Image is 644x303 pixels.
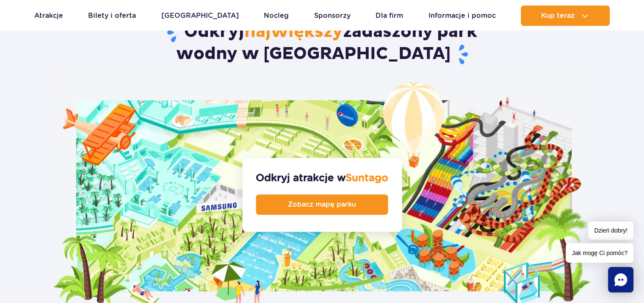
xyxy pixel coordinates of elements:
[345,171,388,184] span: Suntago
[256,171,388,184] strong: Odkryj atrakcje w
[541,12,575,20] span: Kup teraz
[314,6,351,26] a: Sponsorzy
[244,21,343,42] span: największy
[52,21,592,65] h2: Odkryj zadaszony park wodny w [GEOGRAPHIC_DATA]
[521,6,610,26] button: Kup teraz
[34,6,63,26] a: Atrakcje
[264,6,289,26] a: Nocleg
[288,201,356,208] span: Zobacz mapę parku
[88,6,136,26] a: Bilety i oferta
[608,267,633,292] div: Chat
[428,6,496,26] a: Informacje i pomoc
[376,6,403,26] a: Dla firm
[588,222,633,240] span: Dzień dobry!
[161,6,239,26] a: [GEOGRAPHIC_DATA]
[566,243,633,263] span: Jak mogę Ci pomóc?
[256,194,388,215] a: Zobacz mapę parku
